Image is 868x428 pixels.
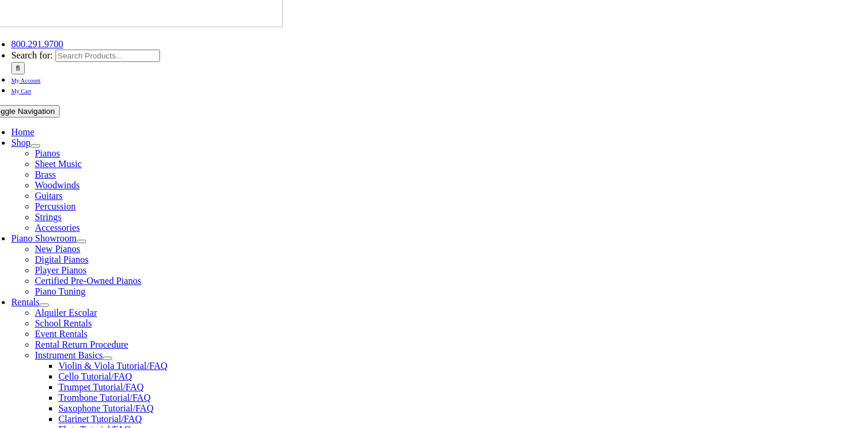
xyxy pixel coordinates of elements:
a: Instrument Basics [35,350,103,360]
button: Open submenu of Piano Showroom [77,240,86,243]
a: Sheet Music [35,159,82,169]
a: Player Pianos [35,265,87,275]
a: Pianos [35,148,60,158]
a: Piano Showroom [11,233,77,243]
button: Open submenu of Rentals [40,303,49,307]
span: Search for: [11,50,53,60]
a: Clarinet Tutorial/FAQ [58,414,142,424]
a: Accessories [35,223,80,233]
a: Piano Tuning [35,286,86,296]
button: Open submenu of Shop [31,144,40,148]
a: Shop [11,138,31,148]
a: My Cart [11,85,31,95]
span: My Cart [11,88,31,94]
a: Brass [35,169,56,179]
a: Digital Pianos [35,254,89,264]
a: Event Rentals [35,329,87,339]
a: 800.291.9700 [11,39,63,49]
a: Rentals [11,297,40,307]
a: Woodwinds [35,180,80,190]
input: Search Products... [56,50,160,62]
button: Open submenu of Instrument Basics [103,357,112,360]
span: My Account [11,77,41,84]
a: Percussion [35,201,76,211]
a: Home [11,127,34,137]
a: Strings [35,212,61,222]
a: Guitars [35,191,63,201]
a: Rental Return Procedure [35,339,128,349]
input: Search [11,62,25,74]
a: Alquiler Escolar [35,308,97,318]
a: Certified Pre-Owned Pianos [35,276,141,286]
a: Cello Tutorial/FAQ [58,371,132,381]
a: Trumpet Tutorial/FAQ [58,382,143,392]
a: Trombone Tutorial/FAQ [58,393,151,403]
a: School Rentals [35,318,92,328]
a: New Pianos [35,244,80,254]
a: Violin & Viola Tutorial/FAQ [58,361,168,371]
a: My Account [11,74,41,84]
a: Saxophone Tutorial/FAQ [58,403,154,413]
